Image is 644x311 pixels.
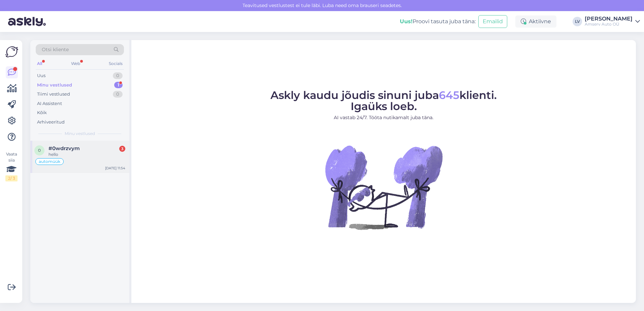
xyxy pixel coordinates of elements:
[37,100,62,107] div: AI Assistent
[37,91,70,98] div: Tiimi vestlused
[37,72,45,79] div: Uus
[400,18,476,26] div: Proovi tasuta juba täna:
[37,82,72,89] div: Minu vestlused
[36,59,43,68] div: All
[38,148,41,153] span: 0
[5,45,18,58] img: Askly Logo
[105,166,125,171] div: [DATE] 11:54
[585,16,640,27] a: [PERSON_NAME]Amserv Auto OÜ
[400,18,413,25] b: Uus!
[478,15,507,28] button: Emailid
[585,22,633,27] div: Amserv Auto OÜ
[113,72,123,79] div: 0
[515,15,556,28] div: Aktiivne
[37,109,47,116] div: Kõik
[323,127,444,248] img: No Chat active
[107,59,124,68] div: Socials
[585,16,633,22] div: [PERSON_NAME]
[119,146,125,152] div: 3
[573,17,582,26] div: LV
[439,89,459,102] span: 645
[65,131,95,137] span: Minu vestlused
[114,82,123,89] div: 1
[70,59,82,68] div: Web
[5,175,18,181] div: 2 / 3
[37,119,65,126] div: Arhiveeritud
[270,114,497,121] p: AI vastab 24/7. Tööta nutikamalt juba täna.
[5,151,18,181] div: Vaata siia
[39,160,60,164] span: automüük
[270,89,497,113] span: Askly kaudu jõudis sinuni juba klienti. Igaüks loeb.
[113,91,123,98] div: 0
[49,145,80,151] span: #0wdrzvym
[42,46,69,53] span: Otsi kliente
[49,151,125,158] div: hello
